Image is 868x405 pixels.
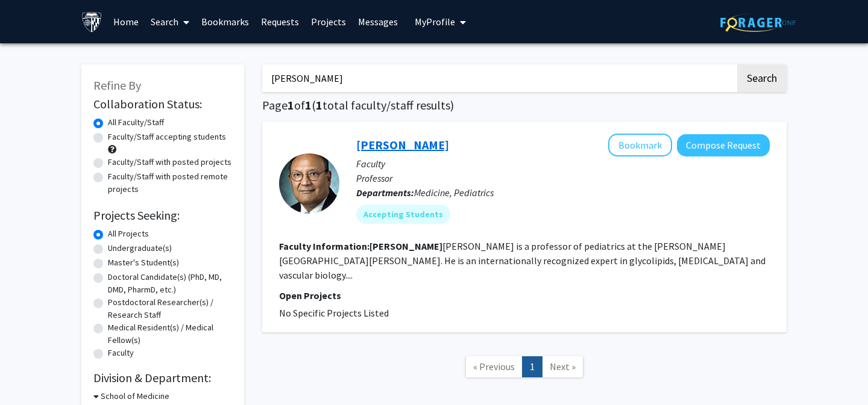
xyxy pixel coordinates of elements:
[9,351,51,396] iframe: Chat
[356,171,770,185] p: Professor
[93,371,232,385] h2: Division & Department:
[108,296,232,321] label: Postdoctoral Researcher(s) / Research Staff
[108,321,232,347] label: Medical Resident(s) / Medical Fellow(s)
[108,170,232,196] label: Faculty/Staff with posted remote projects
[316,97,322,113] span: 1
[370,240,442,252] b: [PERSON_NAME]
[108,156,231,168] label: Faculty/Staff with posted projects
[108,116,164,129] label: All Faculty/Staff
[279,240,766,281] fg-read-more: [PERSON_NAME] is a professor of pediatrics at the [PERSON_NAME][GEOGRAPHIC_DATA][PERSON_NAME]. He...
[356,137,449,152] a: [PERSON_NAME]
[473,360,515,373] span: « Previous
[101,390,169,403] h3: School of Medicine
[107,1,145,43] a: Home
[108,242,172,255] label: Undergraduate(s)
[279,288,770,303] p: Open Projects
[262,344,787,393] nav: Page navigation
[81,11,102,32] img: Johns Hopkins University Logo
[108,271,232,296] label: Doctoral Candidate(s) (PhD, MD, DMD, PharmD, etc.)
[305,1,352,43] a: Projects
[262,64,735,92] input: Search Keywords
[279,307,389,319] span: No Specific Projects Listed
[550,360,576,373] span: Next »
[522,356,542,377] a: 1
[93,208,232,223] h2: Projects Seeking:
[108,347,134,359] label: Faculty
[720,13,796,32] img: ForagerOne Logo
[356,205,450,224] mat-chip: Accepting Students
[608,134,672,156] button: Add Subroto Chatterjee to Bookmarks
[356,187,414,199] b: Departments:
[255,1,305,43] a: Requests
[108,227,149,240] label: All Projects
[415,16,455,28] span: My Profile
[279,240,370,252] b: Faculty Information:
[542,356,583,377] a: Next Page
[262,98,787,113] h1: Page of ( total faculty/staff results)
[108,256,179,269] label: Master's Student(s)
[414,187,494,199] span: Medicine, Pediatrics
[108,131,226,143] label: Faculty/Staff accepting students
[356,156,770,171] p: Faculty
[145,1,195,43] a: Search
[677,134,770,156] button: Compose Request to Subroto Chatterjee
[305,97,312,113] span: 1
[737,64,787,92] button: Search
[352,1,404,43] a: Messages
[288,97,294,113] span: 1
[465,356,523,377] a: Previous Page
[93,97,232,111] h2: Collaboration Status:
[195,1,255,43] a: Bookmarks
[93,78,141,93] span: Refine By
